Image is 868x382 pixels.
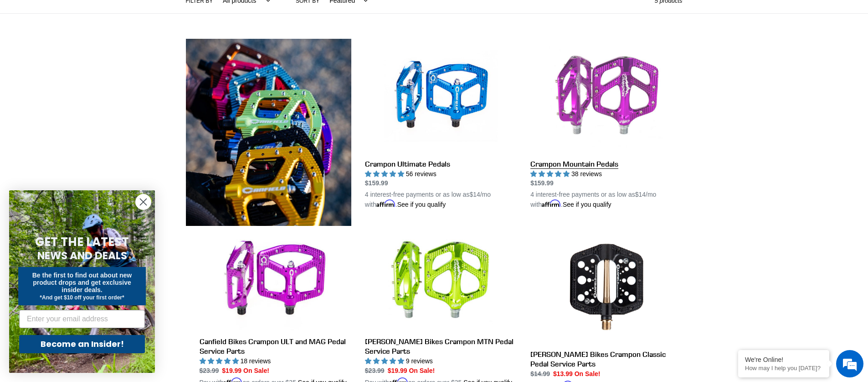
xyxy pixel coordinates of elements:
[745,356,822,363] div: We're Online!
[37,248,127,263] span: NEWS AND DEALS
[19,335,145,353] button: Become an Insider!
[745,365,822,372] p: How may I help you today?
[32,272,132,293] span: Be the first to find out about new product drops and get exclusive insider deals.
[19,310,145,328] input: Enter your email address
[35,234,129,250] span: GET THE LATEST
[40,294,124,301] span: *And get $10 off your first order*
[135,194,151,210] button: Close dialog
[186,39,351,226] img: Content block image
